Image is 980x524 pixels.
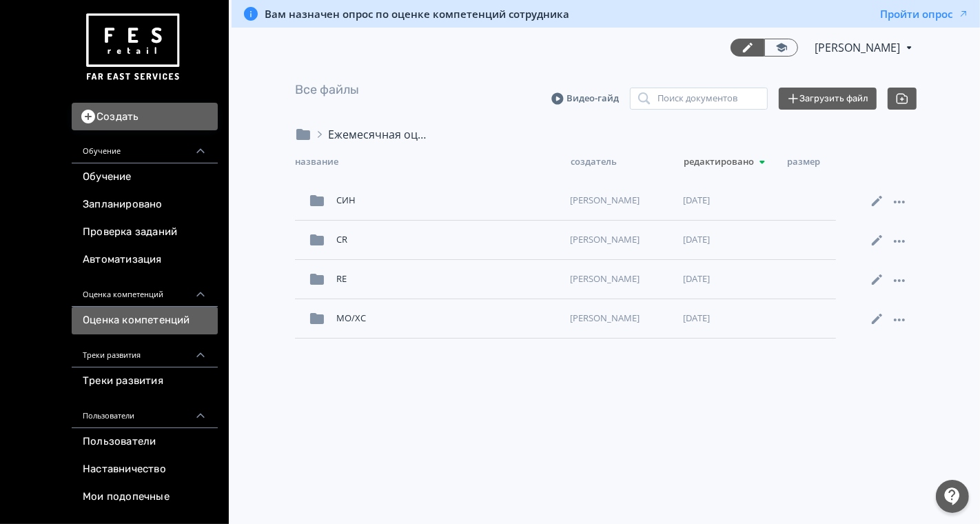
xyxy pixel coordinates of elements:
[331,228,564,252] div: CR
[295,181,836,221] div: СИН[PERSON_NAME][DATE]
[787,154,842,170] div: Размер
[815,39,902,56] span: Светлана Илюхина
[72,191,218,219] a: Запланировано
[331,306,564,331] div: MO/XC
[880,7,969,21] button: Пройти опрос
[683,312,710,325] span: [DATE]
[331,267,564,292] div: RE
[328,126,431,143] div: Ежемесячная оценка для директора магазина
[683,272,710,286] span: [DATE]
[551,92,619,105] a: Видео-гайд
[295,299,836,339] div: MO/XC[PERSON_NAME][DATE]
[764,39,798,57] a: Переключиться в режим ученика
[72,334,218,367] div: Треки развития
[295,221,836,260] div: CR[PERSON_NAME][DATE]
[564,306,677,331] div: [PERSON_NAME]
[683,194,710,208] span: [DATE]
[72,307,218,334] a: Оценка компетенций
[72,428,218,456] a: Пользователи
[72,395,218,428] div: Пользователи
[72,163,218,191] a: Обучение
[779,88,877,110] button: Загрузить файл
[72,246,218,274] a: Автоматизация
[564,188,677,213] div: [PERSON_NAME]
[72,483,218,511] a: Мои подопечные
[72,130,218,163] div: Обучение
[564,228,677,252] div: [PERSON_NAME]
[295,154,571,170] div: Название
[564,267,677,292] div: [PERSON_NAME]
[331,188,564,213] div: СИН
[571,154,684,170] div: Создатель
[72,456,218,483] a: Наставничество
[72,274,218,307] div: Оценка компетенций
[312,126,431,143] div: Ежемесячная оценка для директора магазина
[83,8,182,86] img: https://files.teachbase.ru/system/account/57463/logo/medium-936fc5084dd2c598f50a98b9cbe0469a.png
[265,7,569,21] span: Вам назначен опрос по оценке компетенций сотрудника
[683,233,710,247] span: [DATE]
[72,367,218,395] a: Треки развития
[72,219,218,246] a: Проверка заданий
[295,260,836,299] div: RE[PERSON_NAME][DATE]
[72,103,218,130] button: Создать
[684,154,787,170] div: Редактировано
[295,82,359,97] a: Все файлы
